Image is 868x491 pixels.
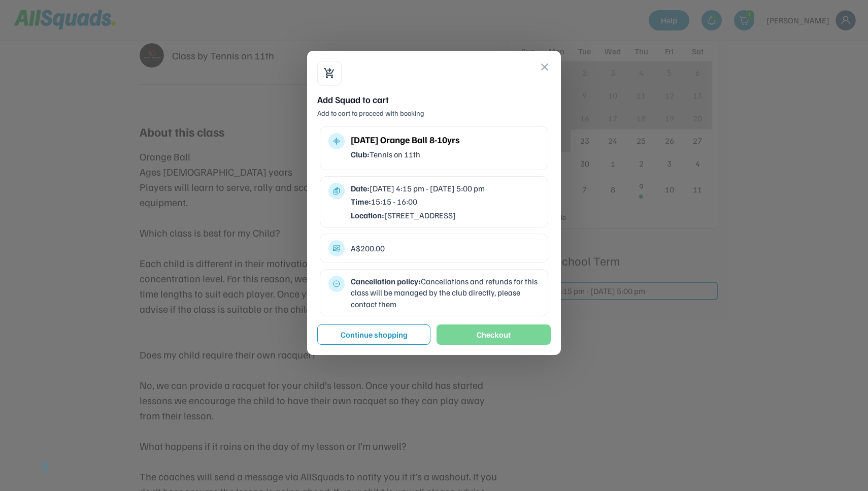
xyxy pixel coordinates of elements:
[351,183,540,194] div: [DATE] 4:15 pm - [DATE] 5:00 pm
[351,183,370,193] strong: Date:
[437,324,551,345] button: Checkout
[351,149,370,159] strong: Club:
[539,61,551,73] button: close
[317,108,551,118] div: Add to cart to proceed with booking
[351,243,540,254] div: A$200.00
[317,324,430,345] button: Continue shopping
[351,276,540,310] div: Cancellations and refunds for this class will be managed by the club directly, please contact them
[323,67,336,79] button: shopping_cart_checkout
[351,210,384,220] strong: Location:
[351,276,421,286] strong: Cancellation policy:
[351,210,540,221] div: [STREET_ADDRESS]
[351,133,540,147] div: [DATE] Orange Ball 8-10yrs
[351,149,540,160] div: Tennis on 11th
[317,93,551,106] div: Add Squad to cart
[351,197,371,207] strong: Time:
[351,196,540,207] div: 15:15 - 16:00
[332,137,341,145] button: multitrack_audio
